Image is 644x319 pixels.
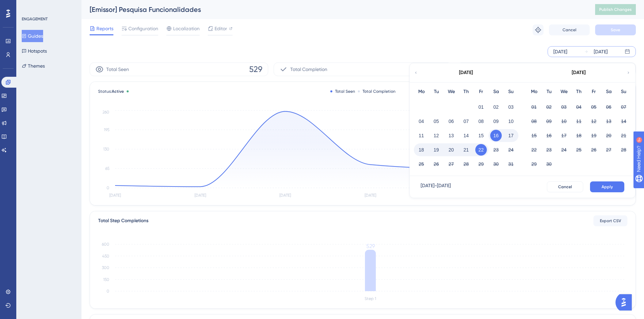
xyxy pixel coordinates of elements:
tspan: [DATE] [195,193,206,198]
button: Export CSV [593,215,627,226]
tspan: [DATE] [109,193,121,198]
span: Publish Changes [599,7,632,12]
div: Mo [527,88,541,96]
div: Tu [429,88,444,96]
button: 17 [558,130,570,141]
button: 14 [618,116,629,127]
button: Save [595,24,636,35]
button: 04 [416,116,427,127]
button: 14 [460,130,472,141]
button: Hotspots [22,45,47,57]
button: 17 [505,130,517,141]
tspan: 150 [103,277,109,282]
div: Sa [601,88,616,96]
div: [DATE] - [DATE] [421,181,451,192]
tspan: [DATE] [279,193,291,198]
div: Mo [414,88,429,96]
button: 12 [588,116,600,127]
tspan: 130 [103,147,109,152]
button: 08 [528,116,540,127]
span: Reports [96,24,113,33]
button: 25 [573,144,585,156]
button: 26 [588,144,600,156]
button: 21 [618,130,629,141]
button: 06 [603,101,614,113]
div: Su [616,88,631,96]
button: 19 [588,130,600,141]
button: 30 [543,158,555,170]
button: 15 [475,130,487,141]
span: Export CSV [600,218,621,224]
button: 16 [490,130,502,141]
button: 25 [416,158,427,170]
button: 28 [618,144,629,156]
span: Editor [215,24,227,33]
button: 19 [430,144,442,156]
div: Total Completion [358,89,395,94]
button: 06 [445,116,457,127]
button: 08 [475,116,487,127]
button: 13 [603,116,614,127]
button: 24 [558,144,570,156]
button: 16 [543,130,555,141]
div: Total Step Completions [98,217,148,225]
button: 23 [490,144,502,156]
div: Su [503,88,518,96]
button: 22 [475,144,487,156]
button: 03 [558,101,570,113]
tspan: 600 [102,242,109,247]
div: Fr [586,88,601,96]
tspan: 0 [107,185,109,190]
span: Configuration [128,24,158,33]
tspan: Step 1 [365,296,376,301]
button: 27 [603,144,614,156]
div: Fr [474,88,489,96]
button: Cancel [547,181,583,192]
div: 9+ [46,3,50,9]
button: 02 [490,101,502,113]
tspan: 300 [102,265,109,270]
button: 01 [475,101,487,113]
tspan: 195 [104,127,109,132]
iframe: UserGuiding AI Assistant Launcher [615,292,636,313]
button: 10 [505,116,517,127]
span: Apply [602,184,613,190]
div: We [444,88,459,96]
button: 20 [445,144,457,156]
button: Apply [590,181,624,192]
tspan: 529 [366,243,375,249]
div: Th [459,88,474,96]
button: 05 [588,101,600,113]
button: 01 [528,101,540,113]
button: 10 [558,116,570,127]
tspan: 260 [103,110,109,114]
button: 23 [543,144,555,156]
span: Total Seen [106,65,129,73]
div: [DATE] [572,69,586,77]
button: 05 [430,116,442,127]
button: 22 [528,144,540,156]
span: Need Help? [16,2,42,10]
button: 20 [603,130,614,141]
span: Localization [173,24,200,33]
div: ENGAGEMENT [22,16,48,22]
div: Tu [541,88,556,96]
button: 24 [505,144,517,156]
span: Cancel [558,184,572,190]
span: Active [112,89,124,94]
tspan: [DATE] [365,193,376,198]
button: 29 [528,158,540,170]
button: 27 [445,158,457,170]
button: 07 [618,101,629,113]
button: 29 [475,158,487,170]
button: 26 [430,158,442,170]
span: Total Completion [290,65,327,73]
button: 12 [430,130,442,141]
button: Publish Changes [595,4,636,15]
button: 07 [460,116,472,127]
button: 11 [416,130,427,141]
button: Themes [22,60,45,72]
div: Th [571,88,586,96]
tspan: 0 [107,289,109,294]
